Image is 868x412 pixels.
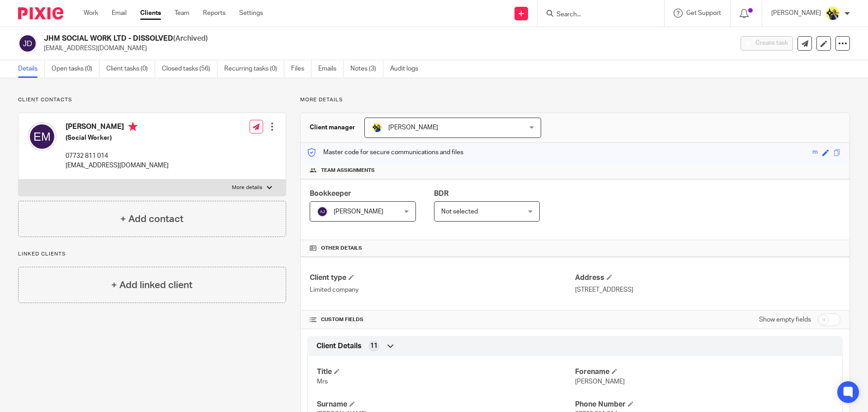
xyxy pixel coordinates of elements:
[44,34,590,43] h2: JHM SOCIAL WORK LTD - DISSOLVED
[128,122,137,131] i: Primary
[441,208,478,215] span: Not selected
[66,161,169,170] p: [EMAIL_ADDRESS][DOMAIN_NAME]
[175,9,189,18] a: Team
[28,122,57,151] img: svg%3E
[239,9,263,18] a: Settings
[317,379,328,385] span: Mrs
[224,60,284,78] a: Recurring tasks (0)
[66,152,169,161] p: 07732 811 014
[18,251,286,258] p: Linked clients
[310,123,355,132] h3: Client manager
[388,124,438,131] span: [PERSON_NAME]
[316,341,362,351] span: Client Details
[575,273,840,283] h4: Address
[771,9,821,18] p: [PERSON_NAME]
[44,44,727,53] p: [EMAIL_ADDRESS][DOMAIN_NAME]
[434,190,448,197] span: BDR
[291,60,311,78] a: Files
[317,206,328,217] img: svg%3E
[66,122,169,133] h4: [PERSON_NAME]
[111,278,193,292] h4: + Add linked client
[556,11,637,19] input: Search
[317,400,575,409] h4: Surname
[321,167,375,174] span: Team assignments
[232,184,262,191] p: More details
[173,35,208,42] span: (Archived)
[575,285,840,294] p: [STREET_ADDRESS]
[310,273,575,283] h4: Client type
[686,10,721,16] span: Get Support
[759,315,811,324] label: Show empty fields
[300,96,850,104] p: More details
[321,245,362,252] span: Other details
[310,190,351,197] span: Bookkeeper
[826,6,840,21] img: Dan-Starbridge%20(1).jpg
[317,367,575,377] h4: Title
[390,60,425,78] a: Audit logs
[203,9,226,18] a: Reports
[575,367,833,377] h4: Forename
[140,9,161,18] a: Clients
[350,60,383,78] a: Notes (3)
[307,148,463,157] p: Master code for secure communications and files
[372,122,382,133] img: Bobo-Starbridge%201.jpg
[52,60,99,78] a: Open tasks (0)
[18,96,286,104] p: Client contacts
[18,60,45,78] a: Details
[334,208,383,215] span: [PERSON_NAME]
[106,60,155,78] a: Client tasks (0)
[575,379,625,385] span: [PERSON_NAME]
[84,9,98,18] a: Work
[812,147,818,158] div: m
[18,7,63,19] img: Pixie
[112,9,127,18] a: Email
[310,316,575,323] h4: CUSTOM FIELDS
[162,60,217,78] a: Closed tasks (56)
[370,341,377,350] span: 11
[120,212,184,226] h4: + Add contact
[741,36,793,51] button: Create task
[575,400,833,409] h4: Phone Number
[66,133,169,142] h5: (Social Worker)
[318,60,344,78] a: Emails
[18,34,37,53] img: svg%3E
[310,285,575,294] p: Limited company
